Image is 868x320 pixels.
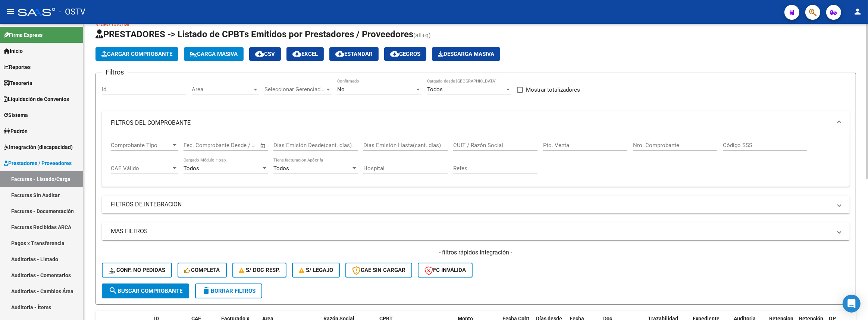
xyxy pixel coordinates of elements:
[111,200,832,209] mat-panel-title: FILTROS DE INTEGRACION
[111,142,171,149] span: Comprobante Tipo
[4,63,31,71] span: Reportes
[249,47,281,61] button: CSV
[335,51,373,57] span: Estandar
[111,227,832,235] mat-panel-title: MAS FILTROS
[6,7,15,16] mat-icon: menu
[102,283,189,298] button: Buscar Comprobante
[111,119,832,127] mat-panel-title: FILTROS DEL COMPROBANTE
[413,32,431,39] span: (alt+q)
[4,159,72,167] span: Prestadores / Proveedores
[4,95,69,103] span: Liquidación de Convenios
[526,85,580,94] span: Mostrar totalizadores
[4,143,73,151] span: Integración (discapacidad)
[4,47,23,55] span: Inicio
[109,288,182,294] span: Buscar Comprobante
[95,21,129,28] a: Video tutorial
[192,86,252,93] span: Area
[259,142,267,150] button: Open calendar
[102,67,128,77] h3: Filtros
[843,295,861,313] div: Open Intercom Messenger
[4,79,32,87] span: Tesorería
[239,267,280,273] span: S/ Doc Resp.
[255,49,264,58] mat-icon: cloud_download
[178,263,227,278] button: Completa
[232,263,287,278] button: S/ Doc Resp.
[4,31,43,39] span: Firma Express
[337,86,345,93] span: No
[109,286,117,295] mat-icon: search
[264,86,325,93] span: Seleccionar Gerenciador
[299,267,333,273] span: S/ legajo
[292,49,301,58] mat-icon: cloud_download
[432,47,500,61] button: Descarga Masiva
[292,51,318,57] span: EXCEL
[335,49,344,58] mat-icon: cloud_download
[184,142,214,149] input: Fecha inicio
[101,51,172,57] span: Cargar Comprobante
[202,288,256,294] span: Borrar Filtros
[255,51,275,57] span: CSV
[184,47,244,61] button: Carga Masiva
[438,51,494,57] span: Descarga Masiva
[273,165,289,172] span: Todos
[102,111,850,135] mat-expansion-panel-header: FILTROS DEL COMPROBANTE
[102,263,172,278] button: Conf. no pedidas
[202,286,211,295] mat-icon: delete
[102,222,850,240] mat-expansion-panel-header: MAS FILTROS
[432,47,500,61] app-download-masive: Descarga masiva de comprobantes (adjuntos)
[292,263,340,278] button: S/ legajo
[4,127,28,135] span: Padrón
[102,196,850,213] mat-expansion-panel-header: FILTROS DE INTEGRACION
[424,267,466,273] span: FC Inválida
[418,263,473,278] button: FC Inválida
[345,263,412,278] button: CAE SIN CARGAR
[427,86,443,93] span: Todos
[59,4,85,20] span: - OSTV
[111,165,171,172] span: CAE Válido
[4,111,28,119] span: Sistema
[95,29,413,39] span: PRESTADORES -> Listado de CPBTs Emitidos por Prestadores / Proveedores
[195,283,262,298] button: Borrar Filtros
[390,49,399,58] mat-icon: cloud_download
[95,47,178,61] button: Cargar Comprobante
[329,47,379,61] button: Estandar
[220,142,257,149] input: Fecha fin
[390,51,420,57] span: Gecros
[102,135,850,187] div: FILTROS DEL COMPROBANTE
[853,7,862,16] mat-icon: person
[102,248,850,257] h4: - filtros rápidos Integración -
[352,267,405,273] span: CAE SIN CARGAR
[184,267,220,273] span: Completa
[286,47,324,61] button: EXCEL
[384,47,426,61] button: Gecros
[184,165,199,172] span: Todos
[190,51,238,57] span: Carga Masiva
[109,267,165,273] span: Conf. no pedidas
